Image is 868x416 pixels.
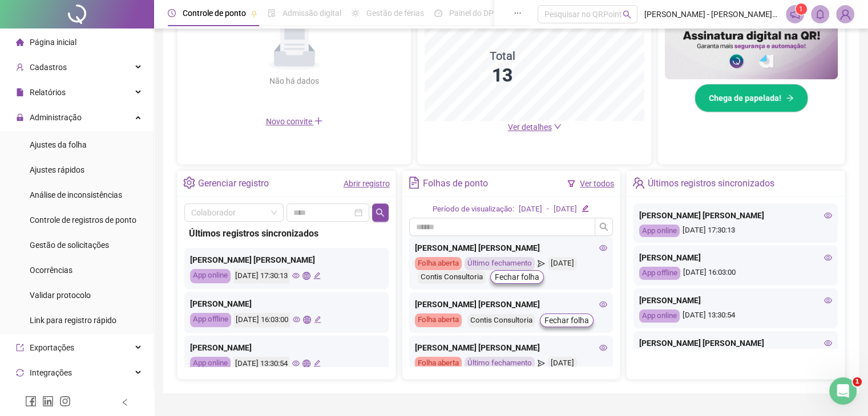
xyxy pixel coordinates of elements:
[242,75,347,87] div: Não há dados
[198,174,269,193] div: Gerenciar registro
[582,205,589,212] span: edit
[190,269,231,283] div: App online
[415,242,608,254] div: [PERSON_NAME] [PERSON_NAME]
[25,395,37,407] span: facebook
[30,88,66,97] span: Relatórios
[282,9,341,18] span: Admissão digital
[314,316,321,323] span: edit
[16,344,24,352] span: export
[251,10,257,17] span: pushpin
[292,272,300,279] span: eye
[30,316,116,325] span: Link para registro rápido
[408,177,420,189] span: file-text
[544,314,589,327] span: Fechar folha
[465,357,535,370] div: Último fechamento
[30,343,74,352] span: Exportações
[423,174,488,193] div: Folhas de ponto
[190,341,383,354] div: [PERSON_NAME]
[268,9,276,17] span: file-done
[495,271,539,283] span: Fechar folha
[190,297,383,310] div: [PERSON_NAME]
[415,313,462,327] div: Folha aberta
[639,294,832,307] div: [PERSON_NAME]
[465,257,535,270] div: Último fechamento
[415,257,462,270] div: Folha aberta
[16,63,24,71] span: user-add
[648,174,774,193] div: Últimos registros sincronizados
[189,226,384,240] div: Últimos registros sincronizados
[786,94,794,102] span: arrow-right
[30,215,136,225] span: Controle de registros de ponto
[567,180,575,187] span: filter
[376,208,385,217] span: search
[30,113,82,122] span: Administração
[233,269,289,283] div: [DATE] 17:30:13
[824,296,832,304] span: eye
[415,357,462,370] div: Folha aberta
[16,38,24,46] span: home
[313,272,321,279] span: edit
[580,179,614,188] a: Ver todos
[30,266,72,275] span: Ocorrências
[639,267,832,280] div: [DATE] 16:03:00
[695,84,808,112] button: Chega de papelada!
[490,270,544,284] button: Fechar folha
[519,203,542,215] div: [DATE]
[639,267,680,280] div: App offline
[599,344,607,352] span: eye
[234,313,290,327] div: [DATE] 16:03:00
[796,3,807,15] sup: 1
[415,341,608,354] div: [PERSON_NAME] [PERSON_NAME]
[599,222,608,231] span: search
[639,309,680,323] div: App online
[824,254,832,262] span: eye
[824,211,832,219] span: eye
[538,357,545,370] span: send
[639,225,832,238] div: [DATE] 17:30:13
[293,316,300,323] span: eye
[314,116,323,125] span: plus
[508,123,562,132] a: Ver detalhes down
[303,316,310,323] span: global
[639,225,680,238] div: App online
[540,313,594,327] button: Fechar folha
[266,117,323,126] span: Novo convite
[790,9,800,19] span: notification
[302,272,310,279] span: global
[30,140,87,149] span: Ajustes da folha
[799,5,803,13] span: 1
[30,63,67,72] span: Cadastros
[42,395,54,407] span: linkedin
[183,9,246,18] span: Controle de ponto
[121,398,129,406] span: left
[514,9,522,17] span: ellipsis
[190,254,383,266] div: [PERSON_NAME] [PERSON_NAME]
[449,9,494,18] span: Painel do DP
[548,357,577,370] div: [DATE]
[623,10,631,19] span: search
[30,291,91,300] span: Validar protocolo
[548,257,577,270] div: [DATE]
[16,88,24,96] span: file
[709,92,781,104] span: Chega de papelada!
[352,9,360,17] span: sun
[632,177,644,189] span: team
[30,190,122,199] span: Análise de inconsistências
[639,337,832,349] div: [PERSON_NAME] [PERSON_NAME]
[644,8,779,21] span: [PERSON_NAME] - [PERSON_NAME] CONSULTORIA DE NEGÓCIOS LTDA
[554,203,577,215] div: [DATE]
[599,300,607,308] span: eye
[30,38,76,47] span: Página inicial
[853,377,862,386] span: 1
[554,123,562,130] span: down
[59,395,71,407] span: instagram
[547,203,549,215] div: -
[434,9,442,17] span: dashboard
[366,9,424,18] span: Gestão de férias
[30,165,84,174] span: Ajustes rápidos
[467,314,535,327] div: Contis Consultoria
[837,6,854,23] img: 69251
[508,123,552,132] span: Ver detalhes
[433,203,514,215] div: Período de visualização:
[30,368,72,377] span: Integrações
